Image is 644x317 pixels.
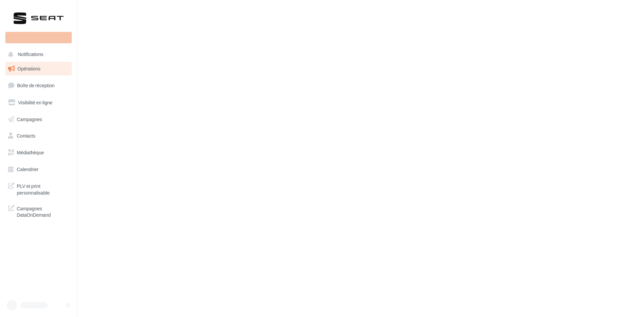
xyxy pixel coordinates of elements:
a: PLV et print personnalisable [4,179,73,199]
a: Contacts [4,129,73,143]
div: Nouvelle campagne [5,32,72,43]
span: Contacts [17,133,35,139]
a: Médiathèque [4,146,73,160]
span: Visibilité en ligne [18,100,52,105]
span: Opérations [17,66,40,71]
a: Campagnes DataOnDemand [4,201,73,221]
a: Opérations [4,62,73,76]
span: Calendrier [17,166,39,172]
span: PLV et print personnalisable [17,181,69,196]
span: Médiathèque [17,150,44,155]
a: Visibilité en ligne [4,96,73,110]
a: Campagnes [4,112,73,126]
a: Calendrier [4,162,73,176]
span: Campagnes [17,116,42,122]
span: Notifications [18,52,43,57]
span: Boîte de réception [17,83,55,88]
a: Boîte de réception [4,78,73,93]
span: Campagnes DataOnDemand [17,204,69,218]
